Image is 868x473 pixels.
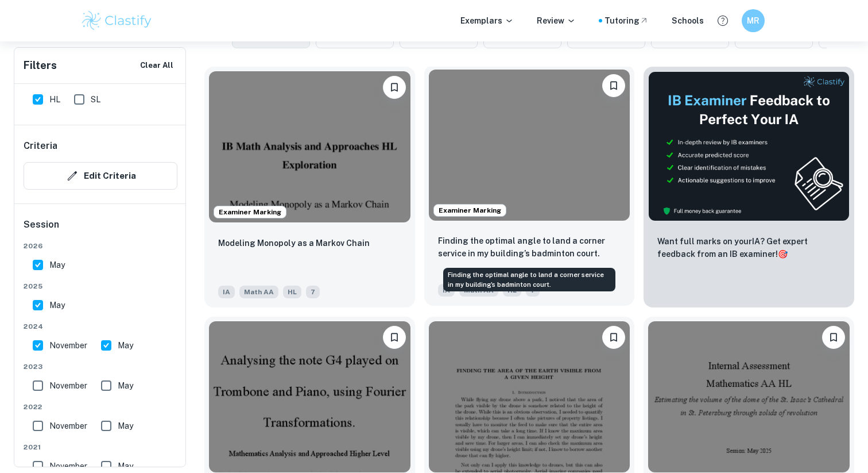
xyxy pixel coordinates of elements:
[657,235,840,260] p: Want full marks on your IA ? Get expert feedback from an IB examiner!
[49,420,87,432] span: November
[218,237,370,249] p: Modeling Monopoly as a Markov Chain
[644,67,854,307] a: ThumbnailWant full marks on yourIA? Get expert feedback from an IB examiner!
[672,14,704,27] a: Schools
[747,14,760,27] h6: MR
[24,241,177,251] span: 2026
[209,71,410,222] img: Math AA IA example thumbnail: Modeling Monopoly as a Markov Chain
[49,259,65,271] span: May
[602,74,625,97] button: Bookmark
[49,93,60,106] span: HL
[778,249,788,259] span: 🎯
[49,339,87,352] span: November
[118,379,133,392] span: May
[91,93,100,106] span: SL
[24,362,177,372] span: 2023
[49,379,87,392] span: November
[239,286,278,298] span: Math AA
[604,14,649,27] a: Tutoring
[429,321,630,472] img: Math AA IA example thumbnail: Finding the area of the Earth visible fr
[24,218,177,241] h6: Session
[306,286,320,298] span: 7
[24,139,57,153] h6: Criteria
[24,162,177,190] button: Edit Criteria
[24,402,177,412] span: 2022
[24,57,57,74] h6: Filters
[118,420,133,432] span: May
[438,284,455,297] span: IA
[49,460,87,472] span: November
[383,326,406,349] button: Bookmark
[602,326,625,349] button: Bookmark
[283,286,301,298] span: HL
[24,442,177,452] span: 2021
[429,70,630,221] img: Math AA IA example thumbnail: Finding the optimal angle to land a corn
[434,205,506,216] span: Examiner Marking
[24,321,177,332] span: 2024
[137,57,176,74] button: Clear All
[218,286,235,298] span: IA
[822,326,845,349] button: Bookmark
[537,14,576,27] p: Review
[49,299,65,312] span: May
[383,76,406,99] button: Bookmark
[443,268,615,291] div: Finding the optimal angle to land a corner service in my building’s badminton court.
[214,207,286,217] span: Examiner Marking
[713,11,733,30] button: Help and Feedback
[118,460,133,472] span: May
[209,321,410,472] img: Math AA IA example thumbnail: Analysing the note G4 played on Trombone
[438,234,621,260] p: Finding the optimal angle to land a corner service in my building’s badminton court.
[648,321,850,472] img: Math AA IA example thumbnail: Estimating the volume of the dome of the
[648,71,850,221] img: Thumbnail
[742,9,765,32] button: MR
[460,14,514,27] p: Exemplars
[424,67,635,307] a: Examiner MarkingBookmarkFinding the optimal angle to land a corner service in my building’s badmi...
[24,281,177,291] span: 2025
[118,339,133,352] span: May
[204,67,415,307] a: Examiner MarkingBookmarkModeling Monopoly as a Markov ChainIAMath AAHL7
[80,9,153,32] img: Clastify logo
